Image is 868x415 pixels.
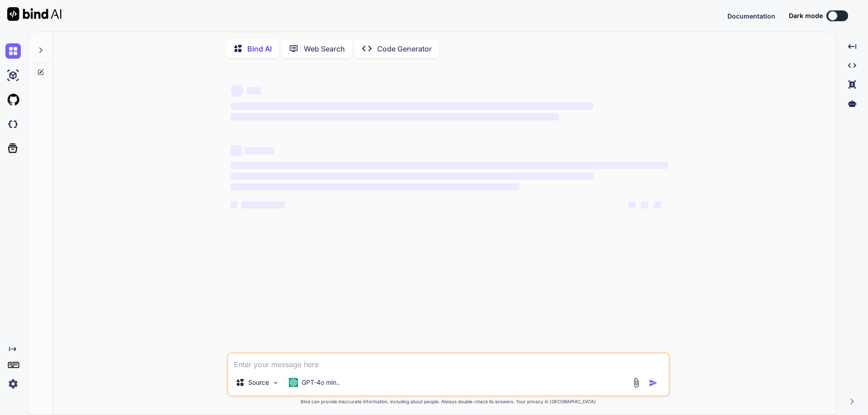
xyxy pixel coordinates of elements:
[5,376,21,392] img: settings
[248,378,269,387] p: Source
[5,92,21,107] img: githubLight
[628,201,636,209] span: ‌
[231,113,559,121] span: ‌
[227,398,670,405] p: Bind can provide inaccurate information, including about people. Always double-check its answers....
[7,7,61,21] img: Bind AI
[247,87,261,94] span: ‌
[5,117,21,132] img: darkCloudIdeIcon
[789,11,823,20] span: Dark mode
[231,162,668,169] span: ‌
[231,201,238,209] span: ‌
[654,201,661,209] span: ‌
[231,84,243,97] span: ‌
[641,201,648,209] span: ‌
[272,379,279,387] img: Pick Models
[304,43,345,54] p: Web Search
[649,378,658,387] img: icon
[5,68,21,83] img: ai-studio
[245,147,274,154] span: ‌
[377,43,432,54] p: Code Generator
[302,378,340,387] p: GPT-4o min..
[5,43,21,59] img: chat
[631,378,642,388] img: attachment
[231,173,594,180] span: ‌
[231,103,594,110] span: ‌
[231,183,519,191] span: ‌
[727,12,775,20] span: Documentation
[231,145,241,156] span: ‌
[727,11,775,21] button: Documentation
[241,201,285,209] span: ‌
[247,43,272,54] p: Bind AI
[289,378,298,387] img: GPT-4o mini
